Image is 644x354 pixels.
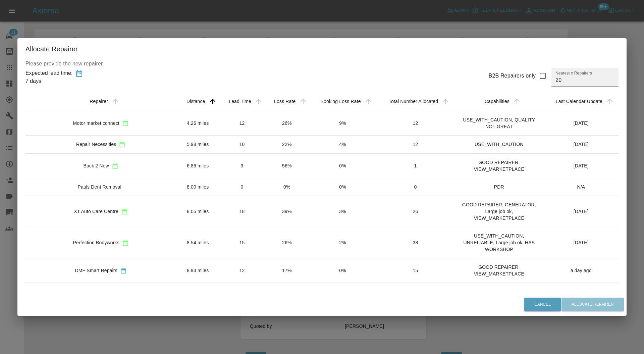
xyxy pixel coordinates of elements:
td: 15 [219,227,265,258]
td: GOOD REPAIRER, VIEW_MARKETPLACE [454,154,543,178]
div: Distance [186,99,205,104]
td: 0 [219,283,265,301]
td: 0 [376,283,454,301]
td: 26% [265,111,309,135]
td: 0% [309,178,376,196]
td: 8.05 miles [176,196,219,227]
td: 6.86 miles [176,154,219,178]
div: Repairer [90,99,108,104]
td: 10 [219,135,265,153]
div: Pauls Dent Removal [78,184,121,190]
td: 38 [376,227,454,258]
td: 1 [376,154,454,178]
div: Last Calendar Update [556,99,602,104]
td: 4.26 miles [176,111,219,135]
td: 12 [219,111,265,135]
td: 39% [265,196,309,227]
td: 8.54 miles [176,227,219,258]
td: 0% [309,154,376,178]
td: 0 [376,178,454,196]
td: 0% [309,258,376,283]
td: USE_WITH_CAUTION, QUALITY NOT GREAT [454,111,543,135]
td: 9% [309,111,376,135]
div: Expected lead time: [25,69,73,77]
h2: Allocate Repairer [17,38,627,60]
td: 26% [265,227,309,258]
div: Capabilities [485,99,509,104]
td: 18 [219,196,265,227]
div: Loss Rate [274,99,296,104]
p: Please provide the new repairer. [25,60,619,68]
td: USE_WITH_CAUTION, UNRELIABLE, Large job ok, HAS WORKSHOP [454,227,543,258]
div: Perfection Bodyworks [73,239,119,246]
td: 56% [265,154,309,178]
td: 8.00 miles [176,178,219,196]
td: 12 [219,258,265,283]
div: Motor market connect [73,120,119,127]
td: [DATE] [543,135,619,153]
td: GOOD REPAIRER, VIEW_MARKETPLACE [454,258,543,283]
div: B2B Repairers only [489,72,536,80]
td: 0% [265,178,309,196]
td: 5.98 miles [176,135,219,153]
div: Booking Loss Rate [321,99,361,104]
div: Repair Necessities [76,141,116,148]
td: 3% [309,196,376,227]
td: 17% [265,258,309,283]
td: 0% [309,283,376,301]
label: Nearest x Repairers [555,70,592,76]
div: DMF Smart Repairs [75,267,117,274]
td: 9.79 miles [176,283,219,301]
td: [DATE] [543,227,619,258]
td: 15 [376,258,454,283]
td: 12 [376,135,454,153]
div: XT Auto Care Centre [74,208,118,215]
td: [DATE] [543,111,619,135]
td: 26 [376,196,454,227]
td: [DATE] [543,196,619,227]
td: 2% [309,227,376,258]
td: 4% [309,135,376,153]
td: 9 [219,154,265,178]
td: 0% [265,283,309,301]
td: 12 [376,111,454,135]
td: USE_WITH_CAUTION [454,135,543,153]
td: PDR [454,283,543,301]
td: 0 [219,178,265,196]
div: Back 2 New [84,162,109,169]
td: 22% [265,135,309,153]
div: Total Number Allocated [389,99,438,104]
td: N/A [543,178,619,196]
td: PDR [454,178,543,196]
td: N/A [543,283,619,301]
div: Lead Time [229,99,251,104]
td: [DATE] [543,154,619,178]
td: GOOD REPAIRER, GENERATOR, Large job ok, VIEW_MARKETPLACE [454,196,543,227]
div: 7 days [25,77,73,85]
button: Cancel [524,298,561,311]
td: a day ago [543,258,619,283]
td: 8.93 miles [176,258,219,283]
